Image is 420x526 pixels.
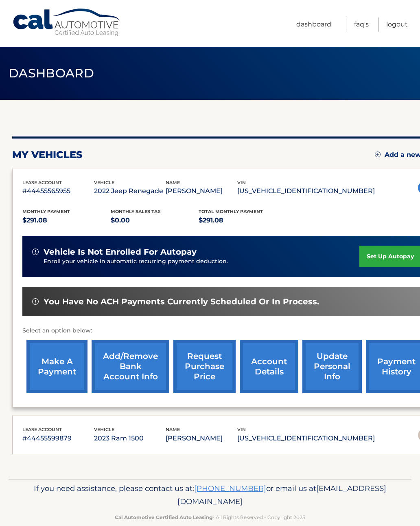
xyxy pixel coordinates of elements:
p: - All Rights Reserved - Copyright 2025 [21,513,399,522]
p: #44455599879 [22,433,94,444]
a: Logout [386,18,408,32]
h2: my vehicles [12,149,83,161]
a: FAQ's [354,18,369,32]
img: add.svg [375,152,381,157]
span: Monthly sales Tax [111,209,161,214]
p: [US_VEHICLE_IDENTIFICATION_NUMBER] [237,185,375,197]
a: Dashboard [296,18,331,32]
p: $291.08 [199,215,287,226]
a: update personal info [302,340,362,393]
a: Cal Automotive [12,8,122,37]
p: If you need assistance, please contact us at: or email us at [21,482,399,508]
a: make a payment [26,340,87,393]
span: Dashboard [9,66,94,81]
a: Add/Remove bank account info [92,340,169,393]
p: [US_VEHICLE_IDENTIFICATION_NUMBER] [237,433,375,444]
p: Enroll your vehicle in automatic recurring payment deduction. [44,257,359,266]
strong: Cal Automotive Certified Auto Leasing [115,514,212,520]
span: You have no ACH payments currently scheduled or in process. [44,297,319,307]
span: Monthly Payment [22,209,70,214]
span: vehicle [94,180,114,185]
a: account details [240,340,298,393]
p: [PERSON_NAME] [166,433,237,444]
p: $0.00 [111,215,199,226]
span: vin [237,427,246,432]
span: lease account [22,427,62,432]
span: Total Monthly Payment [199,209,263,214]
span: name [166,427,180,432]
p: [PERSON_NAME] [166,185,237,197]
a: [PHONE_NUMBER] [194,484,266,493]
span: vin [237,180,246,185]
p: #44455565955 [22,185,94,197]
span: lease account [22,180,62,185]
img: alert-white.svg [32,249,39,255]
p: $291.08 [22,215,111,226]
img: alert-white.svg [32,298,39,305]
p: 2023 Ram 1500 [94,433,166,444]
span: vehicle [94,427,114,432]
span: vehicle is not enrolled for autopay [44,247,197,257]
span: name [166,180,180,185]
p: 2022 Jeep Renegade [94,185,166,197]
a: request purchase price [173,340,236,393]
